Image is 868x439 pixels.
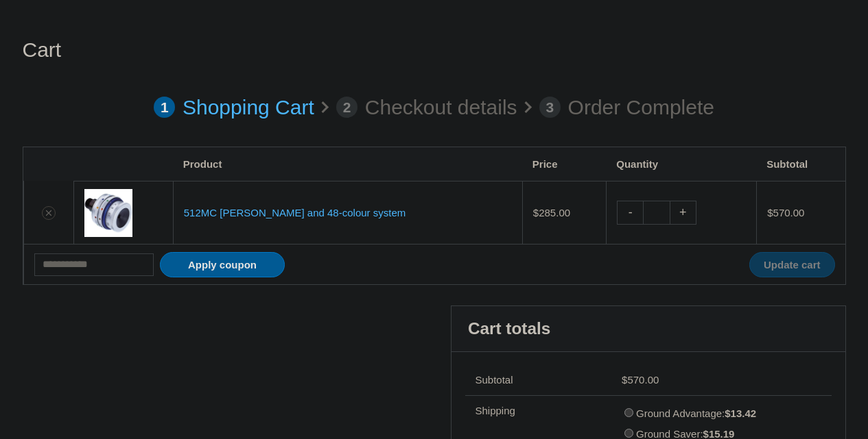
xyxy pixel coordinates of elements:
[756,147,845,181] th: Subtotal
[522,147,606,181] th: Price
[670,201,696,225] a: +
[636,407,756,419] label: Ground Advantage:
[622,374,627,386] span: $
[767,207,804,218] bdi: 570.00
[617,201,643,225] a: -
[42,206,56,220] a: Remove 512MC Gehmann iris and 48-colour system from cart
[184,207,406,218] a: 512MC [PERSON_NAME] and 48-colour system
[533,207,539,218] span: $
[154,88,314,127] a: 1 Shopping Cart
[84,189,132,237] img: 512MC Gehmann iris and 48-colour system
[533,207,570,218] bdi: 285.00
[336,97,358,118] span: 2
[160,252,285,277] button: Apply coupon
[606,147,756,181] th: Quantity
[173,147,522,181] th: Product
[643,201,670,225] input: Product quantity
[183,88,314,127] p: Shopping Cart
[154,97,176,118] span: 1
[725,407,730,419] span: $
[465,366,612,396] th: Subtotal
[336,88,517,127] a: 2 Checkout details
[725,407,756,419] bdi: 13.42
[622,374,659,386] bdi: 570.00
[23,38,846,62] h1: Cart
[749,252,835,277] button: Update cart
[767,207,773,218] span: $
[365,88,517,127] p: Checkout details
[451,306,845,352] h2: Cart totals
